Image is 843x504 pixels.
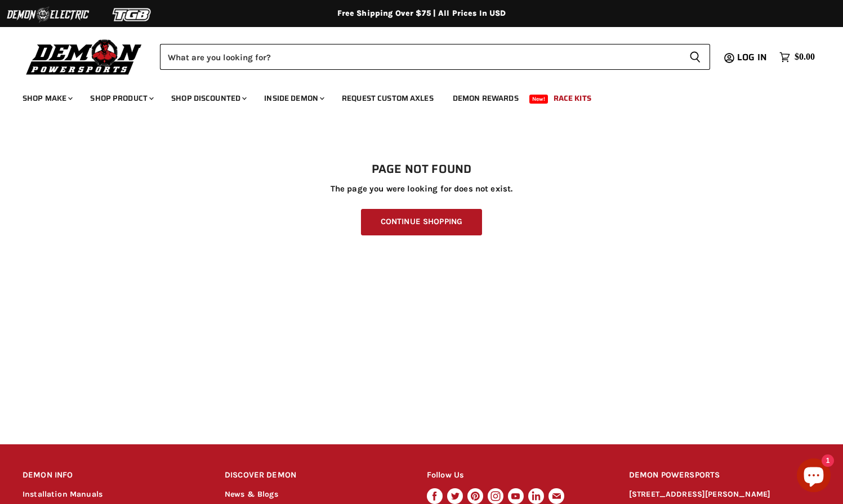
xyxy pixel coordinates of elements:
h2: DEMON POWERSPORTS [629,462,820,489]
a: Shop Discounted [163,87,253,110]
button: Search [680,44,710,70]
input: Search [160,44,680,70]
img: TGB Logo 2 [90,4,175,25]
ul: Main menu [14,82,812,110]
span: $0.00 [795,52,815,63]
a: Demon Rewards [444,87,527,110]
form: Product [160,44,710,70]
a: Log in [732,52,774,63]
a: Installation Manuals [23,489,102,499]
a: News & Blogs [225,489,278,499]
a: Request Custom Axles [333,87,442,110]
h2: DEMON INFO [23,462,203,489]
h2: Follow Us [427,462,608,489]
img: Demon Electric Logo 2 [6,4,90,25]
h2: DISCOVER DEMON [225,462,405,489]
a: Inside Demon [256,87,331,110]
a: $0.00 [774,49,820,65]
a: Continue Shopping [361,209,482,235]
span: Log in [737,50,767,64]
a: Race Kits [545,87,600,110]
inbox-online-store-chat: Shopify online store chat [793,458,834,495]
a: Shop Make [14,87,79,110]
a: Shop Product [82,87,160,110]
p: The page you were looking for does not exist. [23,184,820,194]
h1: Page not found [23,163,820,176]
span: New! [529,95,548,104]
p: [STREET_ADDRESS][PERSON_NAME] [629,488,820,501]
img: Demon Powersports [23,37,146,77]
